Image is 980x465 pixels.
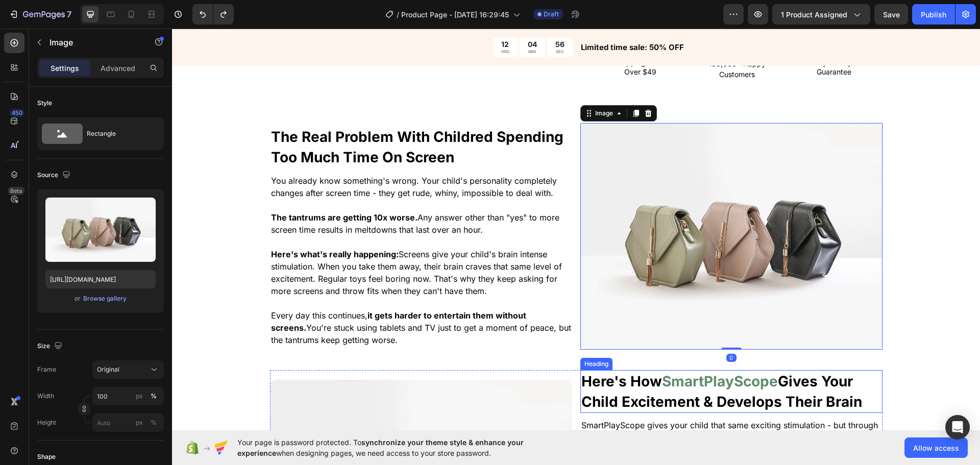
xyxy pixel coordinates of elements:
div: 450 [10,109,24,117]
span: Save [883,10,900,19]
div: Browse gallery [83,294,127,303]
span: / [397,9,399,20]
span: or [75,292,81,305]
button: % [133,417,145,429]
button: % [133,390,145,402]
span: You already know something's wrong. Your child's personality completely changes after screen time... [99,147,385,169]
p: Advanced [101,63,135,74]
div: Rich Text Editor. Editing area: main [618,29,705,49]
button: px [148,390,160,402]
strong: Here's How [409,344,490,361]
p: Image [50,36,136,48]
strong: The Real Problem With Childred Spending Too Much Time On Screen [99,100,391,137]
div: Open Intercom Messenger [945,415,970,439]
label: Frame [37,365,56,374]
button: Allow access [904,437,968,458]
div: 0 [554,325,565,333]
iframe: Design area [172,29,980,430]
button: Browse gallery [83,293,127,304]
button: 7 [4,4,76,25]
div: Style [37,99,52,108]
input: px% [92,413,164,432]
strong: The tantrums are getting 10x worse. [99,184,246,194]
span: Allow access [913,443,959,453]
input: https://example.com/image.jpg [45,270,156,288]
div: Shape [37,452,56,461]
span: Every day this continues, You're stuck using tablets and TV just to get a moment of peace, but th... [99,282,399,316]
div: Undo/Redo [192,4,234,25]
span: Any answer other than "yes" to more screen time results in meltdowns that last over an hour. [99,184,387,206]
button: Original [92,360,164,379]
span: Your page is password protected. To when designing pages, we need access to your store password. [237,437,563,458]
div: px [136,418,143,427]
img: preview-image [45,198,156,262]
span: Original [97,365,119,374]
p: 7 [67,8,71,20]
span: Screens give your child's brain intense stimulation. When you take them away, their brain craves ... [99,221,390,267]
div: % [151,391,157,401]
span: Draft [544,10,559,19]
span: SmartPlayScope gives your child that same exciting stimulation - but through real exploration. [409,391,708,426]
span: Product Page - [DATE] 16:29:45 [401,9,509,20]
div: Publish [921,9,946,20]
input: px% [92,387,164,405]
span: 1 product assigned [781,9,847,20]
button: Publish [912,4,955,25]
div: % [151,418,157,427]
strong: it gets harder to entertain them without screens. [99,282,354,304]
img: image_demo.jpg [408,94,710,321]
div: Heading [410,331,438,340]
button: 1 product assigned [772,4,870,25]
button: px [148,417,160,429]
div: px [136,391,143,401]
button: Save [874,4,908,25]
span: Free Shipping on Orders Over $49 [427,30,509,47]
strong: SmartPlayScope [490,344,606,361]
div: Beta [8,187,24,195]
strong: Here's what's really happening: [99,221,227,231]
div: Image [421,80,443,89]
div: Source [37,168,72,182]
div: Rectangle [87,122,149,145]
label: Height [37,418,56,427]
div: Size [37,339,64,353]
span: synchronize your theme style & enhance your experience [237,438,524,457]
span: 365-Day Money Back Guarantee [625,30,699,47]
label: Width [37,391,54,401]
p: Settings [51,63,79,74]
